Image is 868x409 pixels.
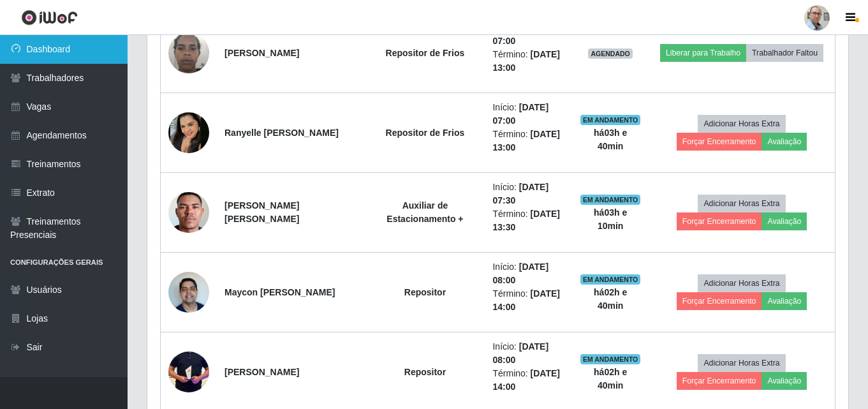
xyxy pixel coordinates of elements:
strong: [PERSON_NAME] [224,48,299,58]
strong: [PERSON_NAME] [PERSON_NAME] [224,200,299,224]
li: Término: [492,287,564,314]
strong: Repositor de Frios [386,128,465,138]
button: Trabalhador Faltou [746,44,823,62]
button: Forçar Encerramento [677,292,762,310]
strong: há 02 h e 40 min [594,367,627,390]
time: [DATE] 07:30 [492,182,548,205]
li: Término: [492,207,564,234]
strong: [PERSON_NAME] [224,367,299,377]
span: EM ANDAMENTO [580,274,641,285]
strong: Maycon [PERSON_NAME] [224,287,335,297]
img: 1750772761478.jpeg [168,112,209,153]
button: Forçar Encerramento [677,372,762,390]
strong: há 03 h e 10 min [594,207,627,231]
button: Adicionar Horas Extra [698,354,785,372]
button: Adicionar Horas Extra [698,195,785,212]
li: Término: [492,128,564,154]
button: Liberar para Trabalho [660,44,746,62]
strong: Repositor [404,367,446,377]
li: Início: [492,181,564,207]
time: [DATE] 08:00 [492,262,548,285]
time: [DATE] 07:00 [492,102,548,126]
li: Término: [492,367,564,394]
strong: Ranyelle [PERSON_NAME] [224,128,339,138]
strong: há 02 h e 40 min [594,287,627,311]
button: Adicionar Horas Extra [698,274,785,292]
img: CoreUI Logo [21,10,78,26]
button: Avaliação [761,133,807,151]
img: 1732878359290.jpeg [168,26,209,80]
li: Início: [492,340,564,367]
span: EM ANDAMENTO [580,115,641,125]
strong: Repositor de Frios [386,48,465,58]
strong: Auxiliar de Estacionamento + [386,200,463,224]
button: Adicionar Horas Extra [698,115,785,133]
button: Avaliação [761,212,807,230]
button: Avaliação [761,372,807,390]
img: 1759139289153.jpeg [168,265,209,319]
img: 1737835667869.jpeg [168,167,209,258]
strong: há 03 h e 40 min [594,128,627,151]
li: Início: [492,101,564,128]
span: EM ANDAMENTO [580,354,641,364]
span: EM ANDAMENTO [580,195,641,205]
strong: Repositor [404,287,446,297]
span: AGENDADO [588,48,633,59]
button: Forçar Encerramento [677,133,762,151]
li: Término: [492,48,564,75]
button: Forçar Encerramento [677,212,762,230]
button: Avaliação [761,292,807,310]
time: [DATE] 08:00 [492,341,548,365]
li: Início: [492,260,564,287]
